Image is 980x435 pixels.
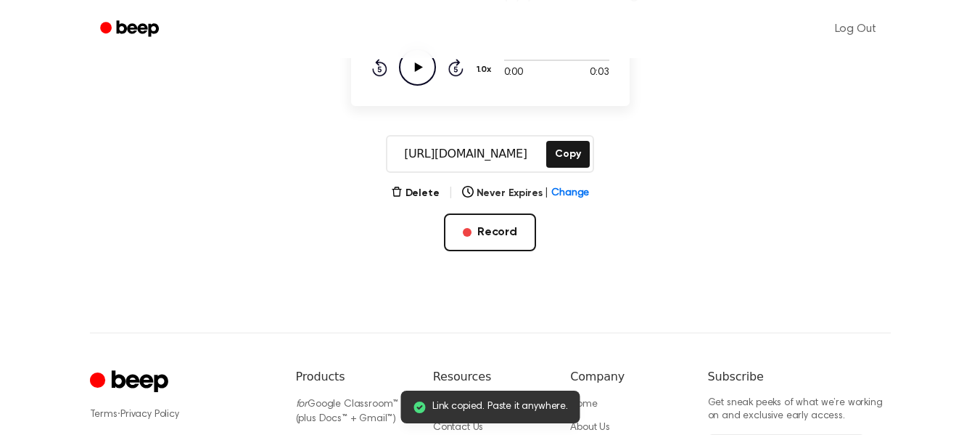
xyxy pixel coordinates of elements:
span: | [545,186,548,201]
button: Copy [546,141,589,168]
i: for [296,399,308,410]
a: Terms [90,410,118,420]
h6: Subscribe [708,368,891,386]
a: Beep [90,15,172,44]
a: forGoogle Classroom™ (plus Docs™ + Gmail™) [296,399,399,424]
button: 1.0x [475,57,497,82]
a: Cruip [90,368,172,397]
a: Home [570,399,597,410]
a: Contact Us [433,423,483,433]
span: | [448,184,453,202]
p: Get sneak peeks of what we’re working on and exclusive early access. [708,397,891,423]
h6: Company [570,368,684,386]
h6: Products [296,368,410,386]
span: Link copied. Paste it anywhere. [432,399,568,415]
span: 0:00 [504,65,523,81]
div: · [90,407,273,422]
a: About Us [570,423,610,433]
a: Privacy Policy [120,410,179,420]
button: Delete [391,186,440,201]
button: Record [444,214,536,251]
a: Log Out [820,12,891,46]
h6: Resources [433,368,547,386]
span: 0:03 [590,65,609,81]
span: Change [551,186,589,201]
button: Never Expires|Change [462,186,590,201]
